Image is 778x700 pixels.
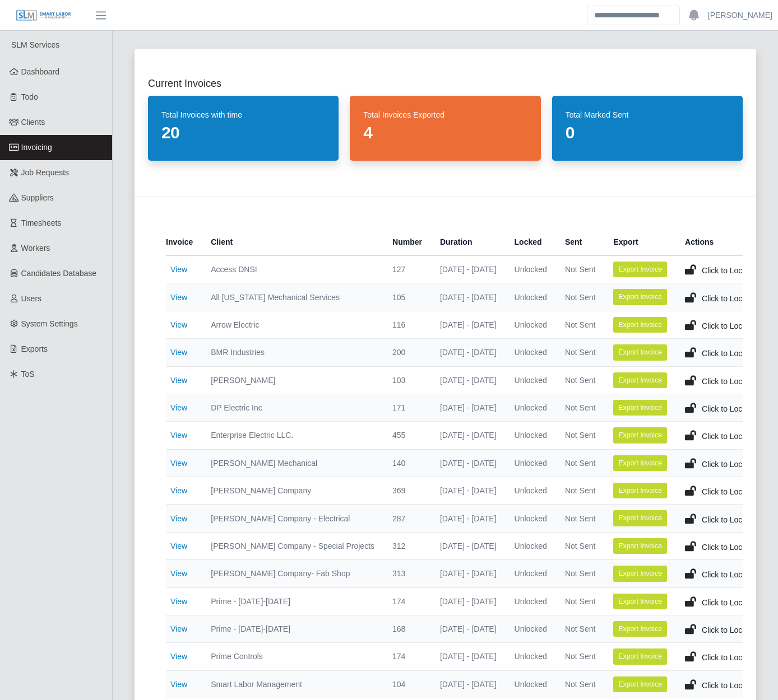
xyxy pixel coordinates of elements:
td: Unlocked [506,422,556,449]
td: Not Sent [556,532,604,559]
span: Click to Lock [702,377,746,386]
span: Click to Lock [702,432,746,441]
td: 287 [383,505,431,532]
td: Prime - [DATE]-[DATE] [202,615,383,642]
th: Actions [676,228,758,256]
a: View [170,320,187,329]
td: 200 [383,339,431,366]
button: Export Invoice [613,566,667,581]
td: Unlocked [506,394,556,421]
td: [PERSON_NAME] Company - Electrical [202,505,383,532]
td: Unlocked [506,643,556,670]
td: 103 [383,366,431,394]
span: Click to Lock [702,349,746,358]
input: Search [587,6,680,25]
td: Not Sent [556,311,604,338]
a: View [170,431,187,440]
button: Export Invoice [613,621,667,637]
td: 140 [383,449,431,477]
td: [DATE] - [DATE] [431,615,506,642]
dd: 0 [566,123,729,143]
td: Unlocked [506,670,556,698]
td: Not Sent [556,477,604,505]
th: Locked [506,228,556,256]
span: Candidates Database [21,269,97,278]
a: View [170,459,187,468]
a: View [170,569,187,578]
th: Export [604,228,676,256]
td: [DATE] - [DATE] [431,339,506,366]
td: DP Electric Inc [202,394,383,421]
dt: Total Invoices Exported [363,109,527,120]
td: Not Sent [556,366,604,394]
td: Unlocked [506,532,556,559]
button: Export Invoice [613,317,667,333]
a: [PERSON_NAME] [708,10,772,21]
td: [PERSON_NAME] Company- Fab Shop [202,560,383,587]
dd: 20 [161,123,325,143]
span: Exports [21,344,48,353]
td: Unlocked [506,311,556,338]
span: Job Requests [21,168,70,177]
td: 174 [383,643,431,670]
td: Not Sent [556,422,604,449]
span: Click to Lock [702,598,746,607]
td: Unlocked [506,283,556,311]
span: Todo [21,92,38,101]
td: Not Sent [556,643,604,670]
td: [DATE] - [DATE] [431,643,506,670]
td: Unlocked [506,366,556,394]
a: View [170,265,187,274]
span: Click to Lock [702,266,746,275]
td: 455 [383,422,431,449]
button: Export Invoice [613,538,667,554]
span: Click to Lock [702,653,746,662]
button: Export Invoice [613,427,667,443]
td: [DATE] - [DATE] [431,311,506,338]
td: Not Sent [556,587,604,615]
dt: Total Marked Sent [566,109,729,120]
button: Export Invoice [613,262,667,277]
td: 369 [383,477,431,505]
td: [DATE] - [DATE] [431,670,506,698]
span: Clients [21,118,45,127]
span: System Settings [21,319,78,328]
td: Not Sent [556,560,604,587]
span: Click to Lock [702,681,746,690]
button: Export Invoice [613,372,667,388]
td: Unlocked [506,339,556,366]
a: View [170,486,187,495]
span: Click to Lock [702,321,746,330]
span: Workers [21,244,50,253]
td: Arrow Electric [202,311,383,338]
button: Export Invoice [613,648,667,664]
button: Export Invoice [613,344,667,360]
td: [PERSON_NAME] Mechanical [202,449,383,477]
td: Not Sent [556,449,604,477]
td: [DATE] - [DATE] [431,587,506,615]
td: [DATE] - [DATE] [431,422,506,449]
th: Duration [431,228,506,256]
td: Unlocked [506,560,556,587]
td: [DATE] - [DATE] [431,449,506,477]
td: Unlocked [506,256,556,283]
td: 312 [383,532,431,559]
span: SLM Services [11,40,59,49]
dd: 4 [363,123,527,143]
span: Click to Lock [702,626,746,634]
span: Click to Lock [702,515,746,524]
td: Unlocked [506,449,556,477]
td: [PERSON_NAME] Company [202,477,383,505]
th: Client [202,228,383,256]
span: Click to Lock [702,294,746,303]
td: 168 [383,615,431,642]
td: 116 [383,311,431,338]
td: [DATE] - [DATE] [431,366,506,394]
a: View [170,597,187,606]
h2: Current Invoices [148,76,743,91]
span: Invoicing [21,143,52,152]
td: [PERSON_NAME] Company - Special Projects [202,532,383,559]
span: Click to Lock [702,487,746,496]
a: View [170,542,187,550]
a: View [170,348,187,357]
